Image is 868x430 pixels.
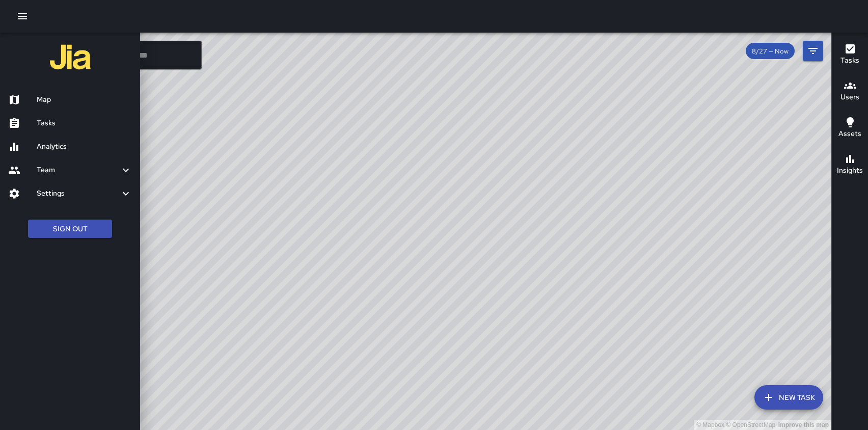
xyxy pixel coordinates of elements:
[837,165,863,176] h6: Insights
[50,37,91,77] img: jia-logo
[37,188,120,199] h6: Settings
[37,94,132,105] h6: Map
[754,385,823,410] button: New Task
[37,141,132,152] h6: Analytics
[37,118,132,129] h6: Tasks
[28,220,112,238] button: Sign Out
[37,165,120,176] h6: Team
[840,92,859,103] h6: Users
[838,128,861,140] h6: Assets
[840,55,859,66] h6: Tasks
